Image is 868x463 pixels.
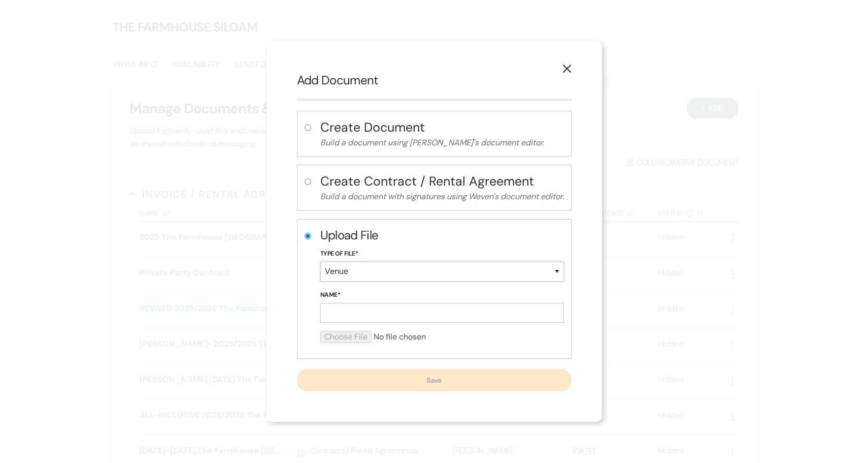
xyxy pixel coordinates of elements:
button: Create DocumentBuild a document using [PERSON_NAME]'s document editor. [320,118,564,149]
h4: Create Contract / Rental Agreement [320,172,564,190]
label: Name* [320,290,564,301]
h2: Add Document [297,72,572,89]
button: Create Contract / Rental AgreementBuild a document with signatures using Weven's document editor. [320,172,564,203]
h2: Upload File [320,227,564,244]
h4: Create Document [320,118,564,136]
p: Build a document with signatures using Weven's document editor. [320,190,564,203]
button: Save [297,369,572,391]
p: Build a document using [PERSON_NAME]'s document editor. [320,136,564,149]
label: Type of File* [320,249,564,260]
